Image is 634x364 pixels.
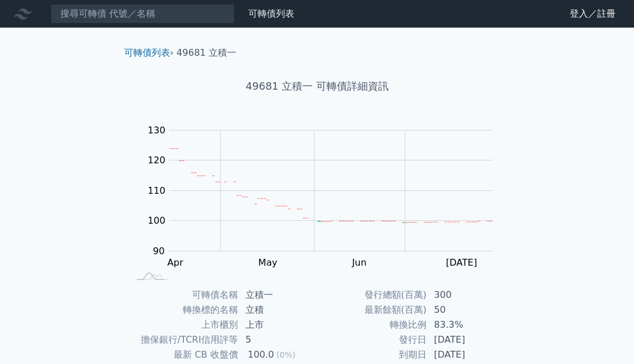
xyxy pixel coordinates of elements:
[560,5,625,23] a: 登入／註冊
[129,302,239,317] td: 轉換標的名稱
[141,125,509,292] g: Chart
[239,288,317,302] td: 立積一
[427,347,506,362] td: [DATE]
[317,347,427,362] td: 到期日
[129,347,239,362] td: 最新 CB 收盤價
[153,246,164,256] tspan: 90
[317,332,427,347] td: 發行日
[167,257,183,268] tspan: Apr
[245,348,276,362] div: 100.0
[351,257,366,268] tspan: Jun
[148,125,166,136] tspan: 130
[148,155,166,166] tspan: 120
[239,332,317,347] td: 5
[317,288,427,302] td: 發行總額(百萬)
[317,317,427,332] td: 轉換比例
[124,47,170,58] a: 可轉債列表
[427,332,506,347] td: [DATE]
[445,257,477,268] tspan: [DATE]
[129,332,239,347] td: 擔保銀行/TCRI信用評等
[51,4,235,24] input: 搜尋可轉債 代號／名稱
[148,185,166,196] tspan: 110
[239,317,317,332] td: 上市
[317,302,427,317] td: 最新餘額(百萬)
[427,317,506,332] td: 83.3%
[258,257,277,268] tspan: May
[239,302,317,317] td: 立積
[129,317,239,332] td: 上市櫃別
[248,8,294,19] a: 可轉債列表
[148,215,166,226] tspan: 100
[115,78,520,94] h1: 49681 立積一 可轉債詳細資訊
[129,288,239,302] td: 可轉債名稱
[176,46,236,60] li: 49681 立積一
[124,46,174,60] li: ›
[276,350,295,359] span: (0%)
[427,288,506,302] td: 300
[427,302,506,317] td: 50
